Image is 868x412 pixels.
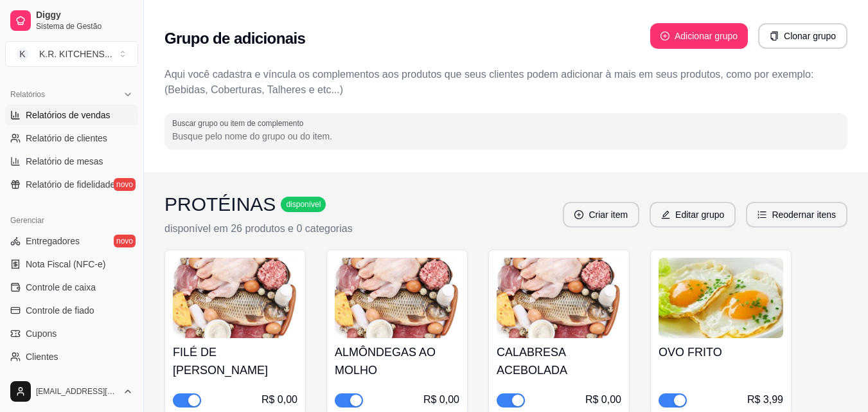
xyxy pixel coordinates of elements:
a: Estoque [5,370,138,390]
h2: Grupo de adicionais [164,28,305,49]
span: Cupons [26,327,57,340]
span: plus-circle [660,31,669,40]
img: product-image [497,258,621,338]
a: DiggySistema de Gestão [5,5,138,36]
span: Relatório de fidelidade [26,178,115,191]
a: Controle de fiado [5,300,138,321]
div: R$ 3,99 [747,392,783,408]
span: Relatório de clientes [26,132,107,145]
span: Controle de caixa [26,281,96,294]
span: Relatório de mesas [26,155,103,168]
a: Entregadoresnovo [5,231,138,251]
span: K [16,48,29,60]
h4: OVO FRITO [659,343,783,361]
img: product-image [659,258,783,338]
p: Aqui você cadastra e víncula os complementos aos produtos que seus clientes podem adicionar à mai... [164,67,847,98]
label: Buscar grupo ou item de complemento [172,118,308,129]
button: editEditar grupo [650,202,736,228]
button: plus-circleAdicionar grupo [650,23,748,49]
button: copyClonar grupo [758,23,847,49]
div: R$ 0,00 [585,392,621,408]
span: [EMAIL_ADDRESS][DOMAIN_NAME] [36,386,118,397]
h4: ALMÔNDEGAS AO MOLHO [335,343,459,379]
span: Diggy [36,10,133,21]
a: Nota Fiscal (NFC-e) [5,254,138,274]
button: [EMAIL_ADDRESS][DOMAIN_NAME] [5,376,138,407]
div: R$ 0,00 [261,392,297,408]
a: Relatório de fidelidadenovo [5,174,138,195]
a: Relatórios de vendas [5,105,138,125]
span: Nota Fiscal (NFC-e) [26,258,105,271]
button: Select a team [5,41,138,67]
span: disponível [283,199,323,210]
h4: FILÉ DE [PERSON_NAME] [173,343,297,379]
a: Clientes [5,346,138,367]
div: Gerenciar [5,210,138,231]
button: plus-circleCriar item [563,202,639,228]
div: K.R. KITCHENS ... [39,48,112,60]
input: Buscar grupo ou item de complemento [172,130,840,143]
span: plus-circle [574,210,583,219]
a: Relatório de mesas [5,151,138,172]
span: Clientes [26,350,58,363]
span: ordered-list [757,210,766,219]
span: copy [770,31,779,40]
span: Controle de fiado [26,304,94,317]
span: Relatórios de vendas [26,109,111,121]
a: Cupons [5,323,138,344]
img: product-image [335,258,459,338]
h4: CALABRESA ACEBOLADA [497,343,621,379]
h3: PROTÉINAS [164,193,276,216]
a: Relatório de clientes [5,128,138,148]
div: R$ 0,00 [423,392,459,408]
span: edit [661,210,670,219]
p: disponível em 26 produtos e 0 categorias [164,221,353,237]
img: product-image [173,258,297,338]
span: Entregadores [26,235,80,247]
a: Controle de caixa [5,277,138,298]
span: Relatórios [10,89,45,100]
button: ordered-listReodernar itens [746,202,847,228]
span: Sistema de Gestão [36,21,133,31]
